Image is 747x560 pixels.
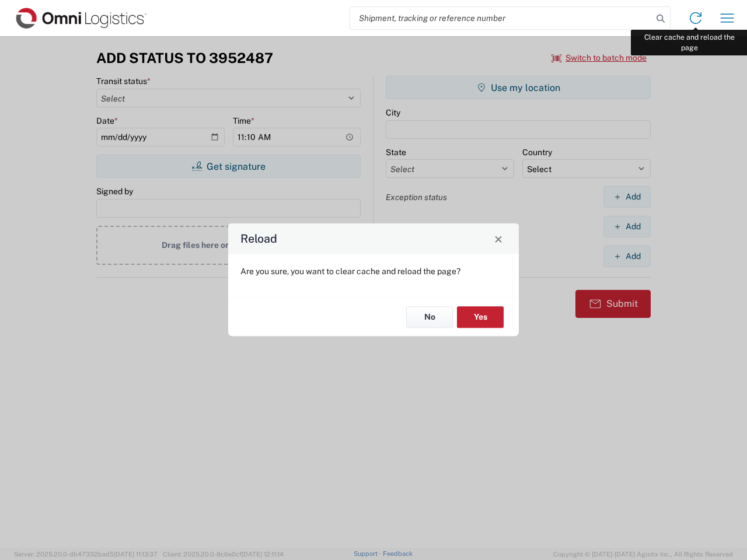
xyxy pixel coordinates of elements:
button: Yes [457,306,504,328]
p: Are you sure, you want to clear cache and reload the page? [240,266,507,276]
button: Close [490,230,507,247]
h4: Reload [240,230,277,247]
button: No [406,306,453,328]
input: Shipment, tracking or reference number [350,7,652,29]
